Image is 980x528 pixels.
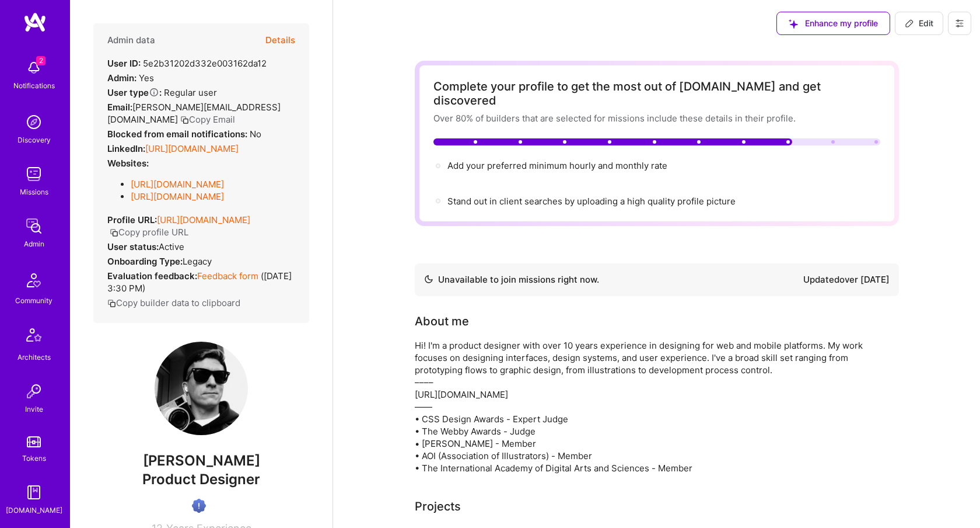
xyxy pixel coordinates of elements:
[776,12,890,35] button: Enhance my profile
[107,102,281,125] span: [PERSON_NAME][EMAIL_ADDRESS][DOMAIN_NAME]
[107,214,157,225] strong: Profile URL:
[180,113,235,126] button: Copy Email
[155,342,248,435] img: User Avatar
[22,56,45,79] img: bell
[17,134,51,146] div: Discovery
[107,72,154,84] div: Yes
[107,256,183,267] strong: Onboarding Type:
[24,238,44,250] div: Admin
[107,143,145,154] strong: LinkedIn:
[107,297,240,309] button: Copy builder data to clipboard
[265,23,295,57] button: Details
[107,241,159,252] strong: User status:
[107,158,149,169] strong: Websites:
[424,275,433,284] img: Availability
[433,79,880,107] div: Complete your profile to get the most out of [DOMAIN_NAME] and get discovered
[20,186,48,198] div: Missions
[22,214,45,238] img: admin teamwork
[157,214,250,225] a: [URL][DOMAIN_NAME]
[107,128,261,140] div: No
[415,312,469,330] div: About me
[22,452,46,464] div: Tokens
[27,436,41,447] img: tokens
[159,241,184,252] span: Active
[789,18,878,29] span: Enhance my profile
[110,228,118,237] i: icon Copy
[110,226,188,238] button: Copy profile URL
[142,471,260,488] span: Product Designer
[107,57,267,70] div: 5e2b31202d332e003162da12
[25,403,43,415] div: Invite
[36,56,45,65] span: 2
[180,116,189,124] i: icon Copy
[17,351,51,363] div: Architects
[22,481,45,504] img: guide book
[107,102,132,113] strong: Email:
[107,270,197,282] strong: Evaluation feedback:
[107,72,136,84] strong: Admin:
[803,273,890,287] div: Updated over [DATE]
[15,294,52,307] div: Community
[22,380,45,403] img: Invite
[13,79,55,92] div: Notifications
[197,270,258,282] a: Feedback form
[447,160,667,171] span: Add your preferred minimum hourly and monthly rate
[905,18,933,29] span: Edit
[145,143,239,154] a: [URL][DOMAIN_NAME]
[107,270,295,294] div: ( [DATE] 3:30 PM )
[107,87,162,98] strong: User type :
[20,266,48,294] img: Community
[415,498,461,515] div: Projects
[6,504,62,516] div: [DOMAIN_NAME]
[93,452,309,470] span: [PERSON_NAME]
[895,12,943,35] button: Edit
[447,195,736,207] div: Stand out in client searches by uploading a high quality profile picture
[22,110,45,134] img: discovery
[149,87,159,98] i: Help
[424,273,599,287] div: Unavailable to join missions right now.
[107,35,155,46] h4: Admin data
[23,12,47,33] img: logo
[789,19,798,29] i: icon SuggestedTeams
[183,256,212,267] span: legacy
[192,499,206,513] img: High Potential User
[415,339,881,474] div: Hi! I'm a product designer with over 10 years experience in designing for web and mobile platform...
[131,179,224,190] a: [URL][DOMAIN_NAME]
[107,86,217,99] div: Regular user
[22,162,45,186] img: teamwork
[107,299,116,308] i: icon Copy
[433,112,880,124] div: Over 80% of builders that are selected for missions include these details in their profile.
[107,128,250,140] strong: Blocked from email notifications:
[107,58,141,69] strong: User ID:
[131,191,224,202] a: [URL][DOMAIN_NAME]
[20,323,48,351] img: Architects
